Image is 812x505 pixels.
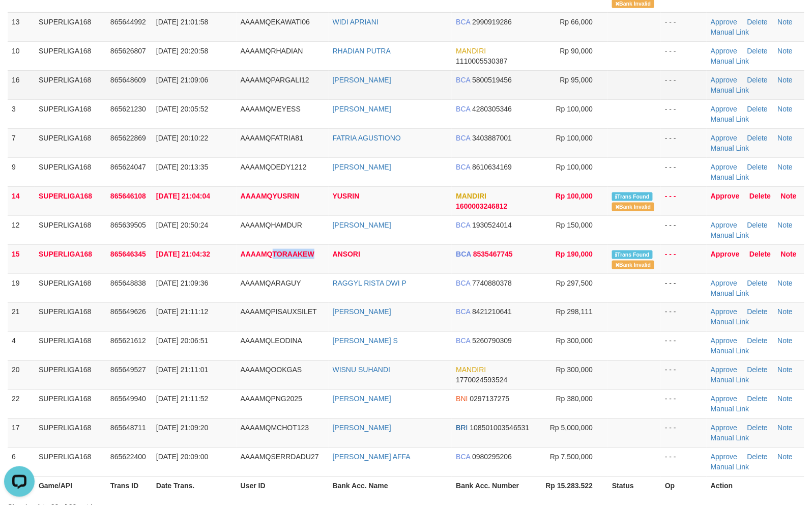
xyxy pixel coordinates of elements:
[781,192,797,200] a: Note
[333,279,407,287] a: RAGGYL RISTA DWI P
[661,244,707,273] td: - - -
[152,476,237,495] th: Date Trans.
[456,308,470,316] span: BCA
[661,41,707,70] td: - - -
[110,395,146,403] span: 865649940
[156,424,208,432] span: [DATE] 21:09:20
[8,360,35,389] td: 20
[711,405,749,413] a: Manual Link
[110,221,146,229] span: 865639505
[110,18,146,26] span: 865644992
[8,302,35,331] td: 21
[456,250,471,258] span: BCA
[241,163,307,171] span: AAAAMQDEDY1212
[747,424,768,432] a: Delete
[456,395,468,403] span: BNI
[8,186,35,215] td: 14
[452,476,536,495] th: Bank Acc. Number
[333,221,391,229] a: [PERSON_NAME]
[35,186,106,215] td: SUPERLIGA168
[110,366,146,374] span: 865649527
[333,453,411,461] a: [PERSON_NAME] AFFA
[470,424,530,432] span: Copy 108501003546531 to clipboard
[472,76,512,84] span: Copy 5800519456 to clipboard
[661,389,707,418] td: - - -
[241,308,317,316] span: AAAAMQPISAUXSILET
[556,163,593,171] span: Rp 100,000
[747,134,768,142] a: Delete
[536,476,608,495] th: Rp 15.283.522
[661,186,707,215] td: - - -
[711,366,737,374] a: Approve
[749,192,771,200] a: Delete
[711,376,749,384] a: Manual Link
[333,366,391,374] a: WISNU SUHANDI
[747,221,768,229] a: Delete
[711,18,737,26] a: Approve
[707,476,804,495] th: Action
[560,76,593,84] span: Rp 95,000
[472,18,512,26] span: Copy 2990919286 to clipboard
[456,366,486,374] span: MANDIRI
[711,173,749,181] a: Manual Link
[711,347,749,355] a: Manual Link
[333,250,360,258] a: ANSORI
[237,476,329,495] th: User ID
[8,70,35,99] td: 16
[711,318,749,326] a: Manual Link
[711,463,749,471] a: Manual Link
[778,308,793,316] a: Note
[456,134,470,142] span: BCA
[456,57,507,65] span: Copy 1110005530387 to clipboard
[747,337,768,345] a: Delete
[711,86,749,94] a: Manual Link
[778,163,793,171] a: Note
[241,105,301,113] span: AAAAMQMEYESS
[35,331,106,360] td: SUPERLIGA168
[608,476,661,495] th: Status
[35,476,106,495] th: Game/API
[156,18,208,26] span: [DATE] 21:01:58
[110,279,146,287] span: 865648838
[661,302,707,331] td: - - -
[156,453,208,461] span: [DATE] 20:09:00
[110,308,146,316] span: 865649626
[8,447,35,476] td: 6
[472,279,512,287] span: Copy 7740880378 to clipboard
[8,41,35,70] td: 10
[4,4,35,35] button: Open LiveChat chat widget
[778,18,793,26] a: Note
[747,105,768,113] a: Delete
[333,105,391,113] a: [PERSON_NAME]
[35,12,106,41] td: SUPERLIGA168
[556,337,593,345] span: Rp 300,000
[8,331,35,360] td: 4
[747,308,768,316] a: Delete
[661,331,707,360] td: - - -
[35,273,106,302] td: SUPERLIGA168
[456,18,470,26] span: BCA
[110,337,146,345] span: 865621612
[156,192,210,200] span: [DATE] 21:04:04
[778,47,793,55] a: Note
[556,308,593,316] span: Rp 298,111
[612,261,654,269] span: Bank is not match
[711,434,749,442] a: Manual Link
[612,192,653,201] span: Similar transaction found
[456,376,507,384] span: Copy 1770024593524 to clipboard
[110,250,146,258] span: 865646345
[329,476,452,495] th: Bank Acc. Name
[661,215,707,244] td: - - -
[106,476,152,495] th: Trans ID
[711,250,740,258] a: Approve
[747,18,768,26] a: Delete
[747,76,768,84] a: Delete
[778,279,793,287] a: Note
[35,389,106,418] td: SUPERLIGA168
[110,424,146,432] span: 865648711
[556,279,593,287] span: Rp 297,500
[560,47,593,55] span: Rp 90,000
[711,47,737,55] a: Approve
[35,447,106,476] td: SUPERLIGA168
[778,105,793,113] a: Note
